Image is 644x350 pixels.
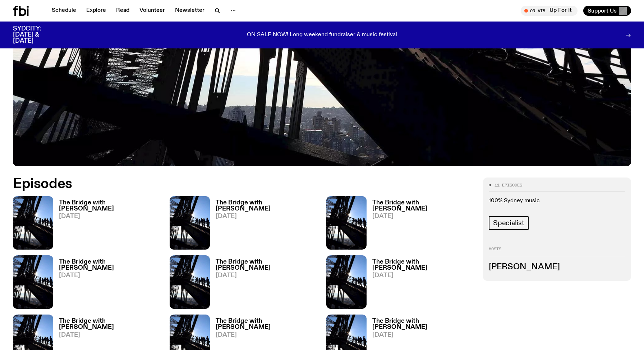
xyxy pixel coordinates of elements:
[59,332,161,338] span: [DATE]
[13,255,53,309] img: People climb Sydney's Harbour Bridge
[583,6,631,16] button: Support Us
[59,259,161,271] h3: The Bridge with [PERSON_NAME]
[216,332,318,338] span: [DATE]
[170,196,210,250] img: People climb Sydney's Harbour Bridge
[489,198,625,204] p: 100% Sydney music
[47,6,80,16] a: Schedule
[210,200,318,250] a: The Bridge with [PERSON_NAME][DATE]
[247,32,397,38] p: ON SALE NOW! Long weekend fundraiser & music festival
[372,213,474,219] span: [DATE]
[53,200,161,250] a: The Bridge with [PERSON_NAME][DATE]
[59,200,161,212] h3: The Bridge with [PERSON_NAME]
[216,200,318,212] h3: The Bridge with [PERSON_NAME]
[112,6,134,16] a: Read
[216,259,318,271] h3: The Bridge with [PERSON_NAME]
[171,6,209,16] a: Newsletter
[326,196,367,250] img: People climb Sydney's Harbour Bridge
[372,318,474,330] h3: The Bridge with [PERSON_NAME]
[13,178,422,190] h2: Episodes
[82,6,110,16] a: Explore
[493,219,524,227] span: Specialist
[59,273,161,279] span: [DATE]
[210,259,318,309] a: The Bridge with [PERSON_NAME][DATE]
[489,263,625,271] h3: [PERSON_NAME]
[521,6,578,16] button: On AirUp For It
[372,332,474,338] span: [DATE]
[53,259,161,309] a: The Bridge with [PERSON_NAME][DATE]
[13,196,53,250] img: People climb Sydney's Harbour Bridge
[216,273,318,279] span: [DATE]
[372,200,474,212] h3: The Bridge with [PERSON_NAME]
[494,183,522,187] span: 11 episodes
[489,247,625,256] h2: Hosts
[367,200,474,250] a: The Bridge with [PERSON_NAME][DATE]
[59,318,161,330] h3: The Bridge with [PERSON_NAME]
[13,26,59,44] h3: SYDCITY: [DATE] & [DATE]
[170,255,210,309] img: People climb Sydney's Harbour Bridge
[135,6,169,16] a: Volunteer
[372,259,474,271] h3: The Bridge with [PERSON_NAME]
[367,259,474,309] a: The Bridge with [PERSON_NAME][DATE]
[489,216,529,230] a: Specialist
[588,8,617,14] span: Support Us
[216,213,318,219] span: [DATE]
[59,213,161,219] span: [DATE]
[372,273,474,279] span: [DATE]
[216,318,318,330] h3: The Bridge with [PERSON_NAME]
[326,255,367,309] img: People climb Sydney's Harbour Bridge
